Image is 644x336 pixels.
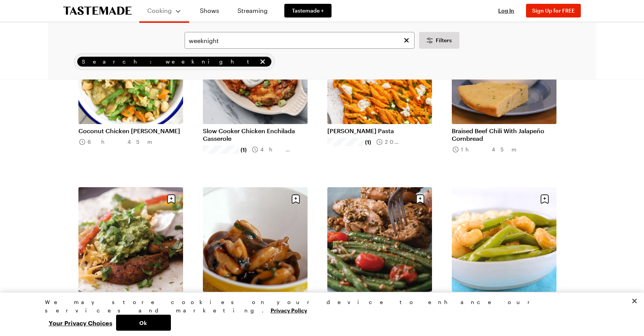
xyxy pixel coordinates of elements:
button: Log In [491,7,521,14]
button: Clear search [402,36,411,45]
a: Tastemade + [284,4,332,18]
button: Ok [116,315,171,331]
span: Filters [436,37,452,44]
button: Close [626,293,643,309]
span: Tastemade + [292,7,324,14]
button: Save recipe [537,192,552,206]
span: Cooking [147,7,172,14]
a: Braised Beef Chili With Jalapeño Cornbread [452,127,556,142]
div: We may store cookies on your device to enhance our services and marketing. [45,298,593,315]
button: remove Search: weeknight [258,57,267,66]
a: More information about your privacy, opens in a new tab [271,306,307,314]
span: Search: weeknight [82,57,257,66]
a: To Tastemade Home Page [63,6,132,15]
a: Slow Cooker Chicken Enchilada Casserole [203,127,308,142]
div: Privacy [45,298,593,331]
button: Save recipe [289,192,303,206]
span: Log In [498,7,514,14]
button: Save recipe [164,192,179,206]
a: Coconut Chicken [PERSON_NAME] [78,127,183,135]
button: Save recipe [413,192,427,206]
button: Cooking [147,3,182,18]
button: Desktop filters [419,32,459,49]
a: [PERSON_NAME] Pasta [327,127,432,135]
span: Sign Up for FREE [532,7,575,14]
button: Sign Up for FREE [526,4,581,18]
button: Your Privacy Choices [45,315,116,331]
